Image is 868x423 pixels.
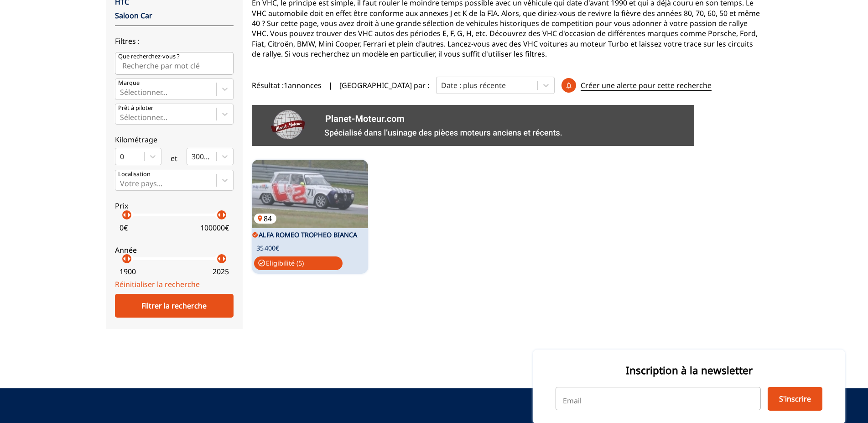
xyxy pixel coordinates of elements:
a: Saloon Car [115,10,152,21]
input: Email [556,387,761,410]
p: [GEOGRAPHIC_DATA] par : [339,80,429,90]
p: 84 [254,214,276,224]
p: Filtres : [115,36,234,46]
div: Filtrer la recherche [115,294,234,318]
p: Marque [118,79,140,87]
input: 300000 [192,152,193,161]
input: MarqueSélectionner... [120,88,122,96]
p: Prêt à piloter [118,104,153,112]
span: check_circle [258,259,266,267]
p: 100000 € [200,223,229,233]
input: Votre pays... [120,179,122,188]
p: Prix [115,201,234,211]
p: et [171,153,177,163]
input: Que recherchez-vous ? [115,52,234,75]
a: Réinitialiser la recherche [115,279,200,289]
p: arrow_right [124,209,135,220]
p: arrow_left [214,253,225,264]
p: 1900 [120,266,136,277]
a: ALFA ROMEO TROPHEO BIANCA [259,230,357,239]
p: 2025 [213,266,229,277]
p: Kilométrage [115,135,234,145]
p: arrow_right [218,253,229,264]
p: Inscription à la newsletter [556,363,822,377]
button: S'inscrire [768,387,822,411]
span: Résultat : 1 annonces [252,80,322,90]
p: 35 400€ [256,244,279,253]
span: | [328,80,333,90]
img: ALFA ROMEO TROPHEO BIANCA [252,160,368,228]
p: Année [115,245,234,255]
p: Créer une alerte pour cette recherche [581,80,712,91]
p: arrow_right [218,209,229,220]
input: Prêt à piloterSélectionner... [120,113,122,121]
p: arrow_left [119,253,130,264]
p: Eligibilité ( 5 ) [254,256,343,270]
input: 0 [120,152,122,161]
p: arrow_left [119,209,130,220]
p: arrow_right [124,253,135,264]
p: arrow_left [214,209,225,220]
p: 0 € [120,223,128,233]
a: ALFA ROMEO TROPHEO BIANCA84 [252,160,368,228]
p: Que recherchez-vous ? [118,52,180,61]
p: Localisation [118,170,151,178]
